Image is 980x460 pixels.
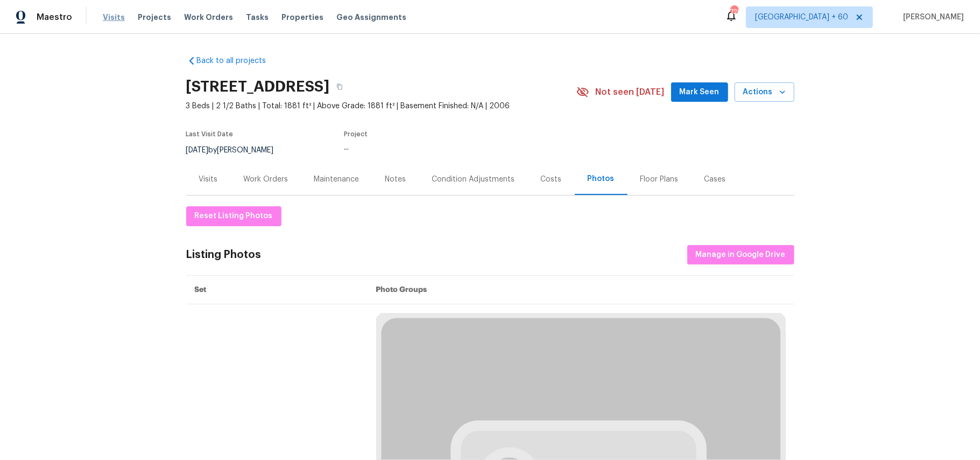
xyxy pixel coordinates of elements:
[37,12,72,23] span: Maestro
[368,276,794,304] th: Photo Groups
[186,276,368,304] th: Set
[314,174,359,185] div: Maintenance
[246,13,269,21] span: Tasks
[743,86,786,99] span: Actions
[687,245,794,265] button: Manage in Google Drive
[344,144,551,151] div: ...
[186,147,209,154] span: [DATE]
[735,82,794,102] button: Actions
[186,81,330,92] h2: [STREET_ADDRESS]
[640,174,679,185] div: Floor Plans
[186,206,281,226] button: Reset Listing Photos
[103,12,125,23] span: Visits
[186,144,287,157] div: by [PERSON_NAME]
[199,174,218,185] div: Visits
[704,174,726,185] div: Cases
[336,12,406,23] span: Geo Assignments
[330,77,349,96] button: Copy Address
[281,12,323,23] span: Properties
[344,131,368,137] span: Project
[186,249,262,260] div: Listing Photos
[680,86,720,99] span: Mark Seen
[730,6,738,17] div: 729
[432,174,515,185] div: Condition Adjustments
[588,173,615,184] div: Photos
[696,248,786,262] span: Manage in Google Drive
[755,12,848,23] span: [GEOGRAPHIC_DATA] + 60
[186,131,234,137] span: Last Visit Date
[244,174,288,185] div: Work Orders
[138,12,171,23] span: Projects
[186,55,290,66] a: Back to all projects
[186,101,576,111] span: 3 Beds | 2 1/2 Baths | Total: 1881 ft² | Above Grade: 1881 ft² | Basement Finished: N/A | 2006
[671,82,728,102] button: Mark Seen
[596,87,665,97] span: Not seen [DATE]
[541,174,562,185] div: Costs
[184,12,233,23] span: Work Orders
[195,210,273,223] span: Reset Listing Photos
[899,12,964,23] span: [PERSON_NAME]
[385,174,406,185] div: Notes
